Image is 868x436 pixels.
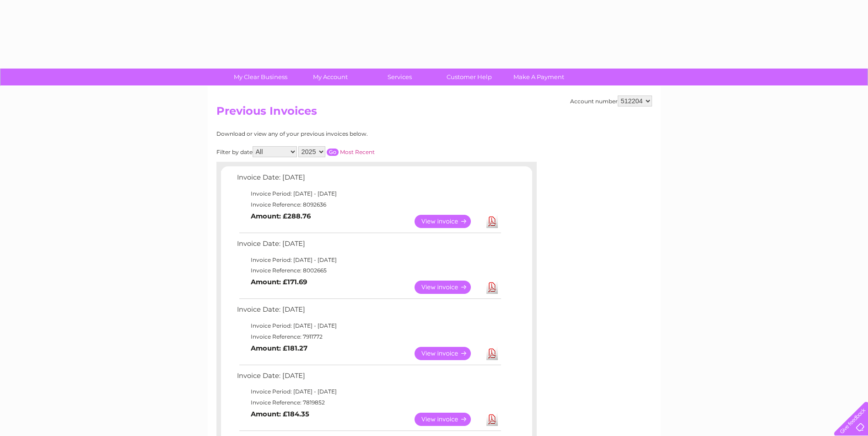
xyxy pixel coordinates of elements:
div: Filter by date [216,146,457,157]
td: Invoice Date: [DATE] [235,238,502,255]
b: Amount: £181.27 [251,344,307,352]
td: Invoice Reference: 7911772 [235,331,502,342]
td: Invoice Period: [DATE] - [DATE] [235,188,502,199]
a: View [415,413,482,426]
td: Invoice Date: [DATE] [235,370,502,387]
h2: Previous Invoices [216,105,652,122]
b: Amount: £171.69 [251,278,307,286]
a: Download [486,281,498,294]
td: Invoice Reference: 8002665 [235,265,502,276]
a: Download [486,413,498,426]
div: Account number [570,96,652,106]
b: Amount: £288.76 [251,212,311,220]
td: Invoice Date: [DATE] [235,171,502,188]
a: Download [486,215,498,228]
b: Amount: £184.35 [251,410,309,418]
td: Invoice Reference: 7819852 [235,397,502,408]
td: Invoice Period: [DATE] - [DATE] [235,320,502,331]
td: Invoice Date: [DATE] [235,303,502,320]
a: Most Recent [340,149,375,155]
a: Services [362,69,437,85]
td: Invoice Reference: 8092636 [235,199,502,210]
a: Download [486,347,498,360]
a: View [415,215,482,228]
a: Customer Help [431,69,507,85]
td: Invoice Period: [DATE] - [DATE] [235,255,502,266]
a: My Account [292,69,368,85]
td: Invoice Period: [DATE] - [DATE] [235,386,502,397]
a: My Clear Business [223,69,298,85]
a: Make A Payment [501,69,577,85]
a: View [415,281,482,294]
a: View [415,347,482,360]
div: Download or view any of your previous invoices below. [216,131,457,137]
